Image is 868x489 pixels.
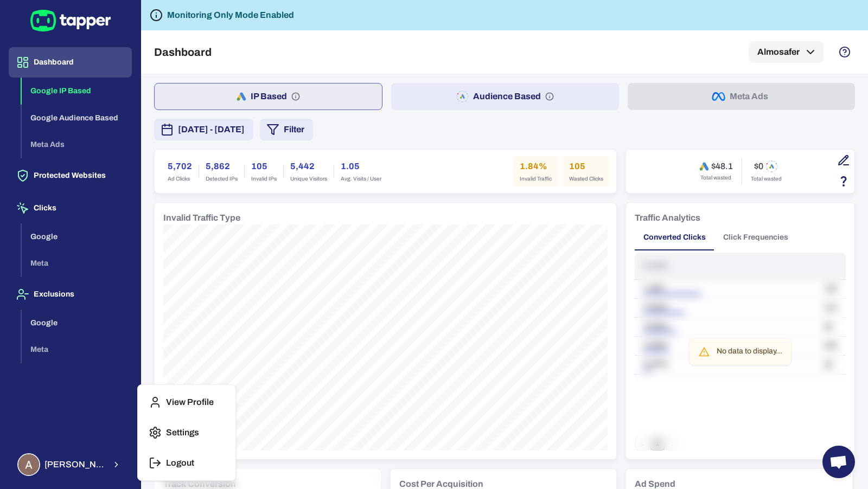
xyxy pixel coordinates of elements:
button: Settings [142,420,231,446]
p: View Profile [166,397,214,408]
div: Open chat [822,446,855,478]
p: Settings [166,427,199,438]
p: Logout [166,458,194,468]
button: Logout [142,450,231,476]
button: View Profile [142,389,231,415]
